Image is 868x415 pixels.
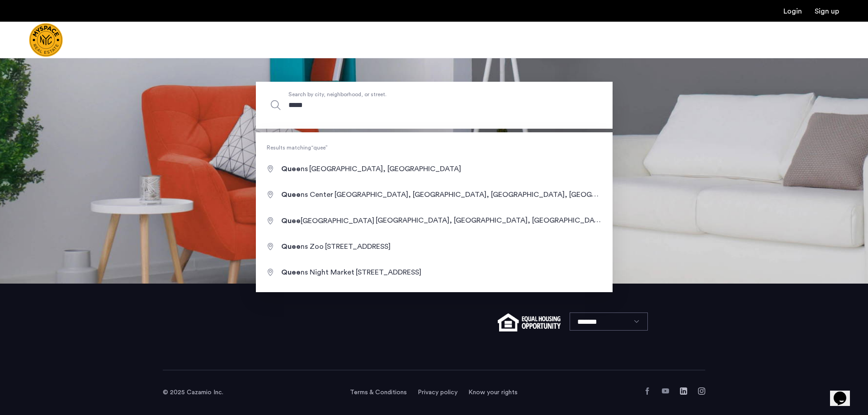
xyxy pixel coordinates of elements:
[783,8,802,15] a: Login
[830,379,859,406] iframe: chat widget
[163,389,223,396] span: © 2025 Cazamio Inc.
[281,191,335,198] span: ns Center
[281,269,356,276] span: ns Night Market
[29,23,63,57] a: Cazamio Logo
[468,388,518,397] a: Know your rights
[644,387,651,395] a: Facebook
[309,165,461,173] span: [GEOGRAPHIC_DATA], [GEOGRAPHIC_DATA]
[281,269,301,276] span: Quee
[815,8,839,15] a: Registration
[256,143,613,152] span: Results matching
[376,216,606,224] span: [GEOGRAPHIC_DATA], [GEOGRAPHIC_DATA], [GEOGRAPHIC_DATA]
[281,217,376,224] span: [GEOGRAPHIC_DATA]
[256,82,613,129] input: Apartment Search
[281,165,301,173] span: Quee
[570,312,648,331] select: Language select
[281,217,301,224] span: Quee
[698,387,705,395] a: Instagram
[281,243,301,250] span: Quee
[418,388,458,397] a: Privacy policy
[281,191,301,198] span: Quee
[288,89,538,98] span: Search by city, neighborhood, or street.
[350,388,407,397] a: Terms and conditions
[498,313,561,331] img: equal-housing.png
[662,387,669,395] a: YouTube
[29,23,63,57] img: logo
[680,387,687,395] a: LinkedIn
[281,165,309,173] span: ns
[335,191,643,198] span: [GEOGRAPHIC_DATA], [GEOGRAPHIC_DATA], [GEOGRAPHIC_DATA], [GEOGRAPHIC_DATA]
[281,243,325,250] span: ns Zoo
[311,145,328,150] q: quee
[356,269,421,276] span: [STREET_ADDRESS]
[325,243,391,250] span: [STREET_ADDRESS]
